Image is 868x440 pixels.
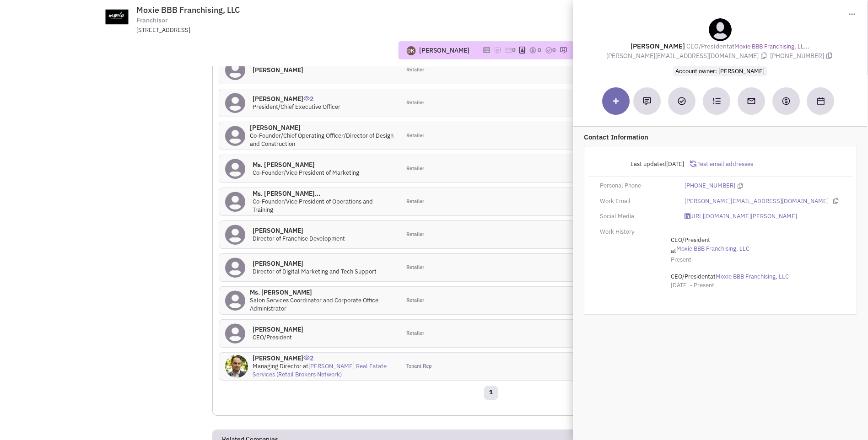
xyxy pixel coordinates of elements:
img: Add a note [643,97,651,105]
img: icon-email-active-16.png [505,47,512,54]
span: Retailer [406,198,424,205]
span: Director of Franchise Development [253,235,345,242]
span: CEO/President [686,42,729,50]
img: Subscribe to a cadence [712,97,721,105]
a: [PHONE_NUMBER] [684,182,735,190]
h4: [PERSON_NAME] [253,66,303,74]
span: Co-Founder/Vice President of Operations and Training [253,198,373,214]
h4: Ms. [PERSON_NAME] [253,161,359,169]
span: [DATE] [666,160,684,168]
img: icon-UserInteraction.png [303,355,310,360]
div: [PERSON_NAME] [419,46,469,55]
div: Personal Phone [594,182,678,190]
span: President/Chief Executive Officer [253,103,340,111]
span: Director of Digital Marketing and Tech Support [253,268,377,275]
span: Retailer [406,99,424,107]
span: 0 [552,46,556,54]
span: CEO/President [253,333,292,341]
img: Schedule a Meeting [817,97,825,105]
span: Retailer [406,264,424,271]
h4: [PERSON_NAME] [253,325,303,333]
span: at [671,273,789,280]
img: Create a deal [782,97,791,106]
h4: [PERSON_NAME] [253,226,345,235]
span: CEO/President [671,273,710,280]
div: Social Media [594,212,678,221]
span: at [686,42,809,50]
h4: [PERSON_NAME] [250,123,394,132]
span: Moxie BBB Franchising, LLC [136,5,240,15]
img: TaskCount.png [545,47,552,54]
lable: [PERSON_NAME] [631,42,685,50]
span: Managing Director [253,362,302,370]
a: 1 [484,386,498,400]
a: [URL][DOMAIN_NAME][PERSON_NAME] [684,212,797,221]
div: [STREET_ADDRESS] [136,26,375,35]
span: Tenant Rep [406,363,432,370]
p: Contact Information [584,132,857,142]
a: Moxie BBB Franchising, LL... [734,43,809,51]
h4: [PERSON_NAME] [253,95,340,103]
span: 0 [538,46,541,54]
span: Retailer [406,165,424,172]
span: [PHONE_NUMBER] [770,52,834,60]
span: 2 [303,347,313,362]
img: icon-UserInteraction.png [303,96,310,101]
span: at [253,362,387,379]
img: Send an email [747,97,756,106]
div: Work History [594,228,678,236]
span: 2 [303,88,313,103]
span: Retailer [406,297,424,304]
img: teammate.png [709,18,732,41]
h4: [PERSON_NAME] [253,259,377,268]
span: Co-Founder/Vice President of Marketing [253,169,359,177]
span: Test email addresses [696,160,753,168]
a: [PERSON_NAME][EMAIL_ADDRESS][DOMAIN_NAME] [684,197,828,206]
span: Present [671,256,691,263]
img: research-icon.png [560,47,567,54]
h4: Ms. [PERSON_NAME] [250,288,394,296]
img: icon-dealamount.png [529,47,536,54]
h4: Ms. [PERSON_NAME]... [253,189,394,198]
span: 0 [512,46,516,54]
span: Retailer [406,330,424,337]
span: Co-Founder/Chief Operating Officer/Director of Design and Construction [250,132,394,148]
div: Last updated [594,156,690,173]
span: Franchisor [136,16,167,25]
div: Work Email [594,197,678,206]
span: at [671,236,828,255]
a: Moxie BBB Franchising, LLC [676,245,823,253]
span: Retailer [406,66,424,74]
a: [PERSON_NAME] Real Estate Services (Retail Brokers Network) [253,362,387,379]
span: Retailer [406,132,424,140]
a: Moxie BBB Franchising, LLC [716,273,789,281]
span: Retailer [406,231,424,238]
span: CEO/President [671,236,817,245]
img: 4TKUxhXENU6pK6cl4R5nfQ.png [225,355,248,378]
span: Account owner: [PERSON_NAME] [673,66,767,76]
h4: [PERSON_NAME] [253,354,394,362]
img: icon-note.png [494,47,501,54]
span: Salon Services Coordinator and Corporate Office Administrator [250,296,378,313]
span: [PERSON_NAME][EMAIL_ADDRESS][DOMAIN_NAME] [606,52,770,60]
img: Add a Task [678,97,686,105]
span: [DATE] - Present [671,281,714,289]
